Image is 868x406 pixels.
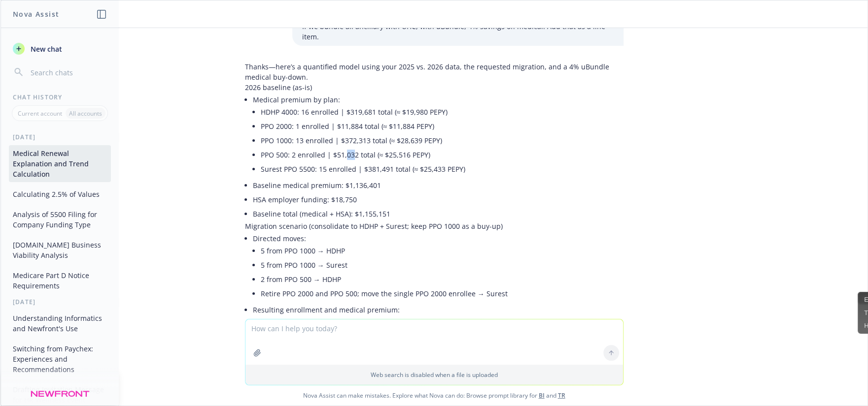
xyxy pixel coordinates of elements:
span: New chat [29,44,62,54]
p: Migration scenario (consolidate to HDHP + Surest; keep PPO 1000 as a buy-up) [245,221,624,231]
li: Resulting enrollment and medical premium: [253,303,624,360]
li: Surest PPO 5500: 15 enrolled | $381,491 total (≈ $25,433 PEPY) [261,162,624,176]
li: HDHP 4000: 23 enrolled | $459,541 total [261,315,624,329]
div: [DATE] [1,298,119,306]
button: New chat [9,40,111,58]
li: Medical premium by plan: [253,93,624,178]
p: Current account [18,109,62,118]
span: Nova Assist can make mistakes. Explore what Nova can do: Browse prompt library for and [4,385,864,406]
button: Medicare Part D Notice Requirements [9,267,111,294]
div: Chat History [1,93,119,101]
li: Baseline total (medical + HSA): $1,155,151 [253,207,624,221]
p: All accounts [69,109,102,118]
li: PPO 1000: 13 enrolled | $372,313 total (≈ $28,639 PEPY) [261,133,624,148]
p: Thanks—here’s a quantified model using your 2025 vs. 2026 data, the requested migration, and a 4%... [245,62,624,82]
p: If we bundle all ancillary with UHC, with uBundle, 4% savings off medical. Add that as a line item. [302,21,614,42]
li: PPO 2000: 1 enrolled | $11,884 total (≈ $11,884 PEPY) [261,119,624,133]
button: Switching from Paychex: Experiences and Recommendations [9,341,111,377]
a: BI [539,391,545,400]
button: Calculating 2.5% of Values [9,186,111,202]
button: [DOMAIN_NAME] Business Viability Analysis [9,237,111,263]
input: Search chats [29,65,107,79]
li: 5 from PPO 1000 → Surest [261,258,624,272]
li: HSA employer funding: $18,750 [253,192,624,207]
p: Web search is disabled when a file is uploaded [251,371,617,379]
button: Analysis of 5500 Filing for Company Funding Type [9,206,111,233]
li: 5 from PPO 1000 → HDHP [261,244,624,258]
button: Understanding Informatics and Newfront's Use [9,310,111,337]
li: Retire PPO 2000 and PPO 500; move the single PPO 2000 enrollee → Surest [261,286,624,301]
li: PPO 500: 2 enrolled | $51,032 total (≈ $25,516 PEPY) [261,148,624,162]
li: Directed moves: [253,231,624,303]
h1: Nova Assist [13,9,59,19]
li: Baseline medical premium: $1,136,401 [253,178,624,192]
li: 2 from PPO 500 → HDHP [261,272,624,286]
button: Medical Renewal Explanation and Trend Calculation [9,145,111,182]
a: TR [558,391,565,400]
li: HDHP 4000: 16 enrolled | $319,681 total (≈ $19,980 PEPY) [261,105,624,119]
div: [DATE] [1,133,119,141]
p: 2026 baseline (as-is) [245,82,624,93]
